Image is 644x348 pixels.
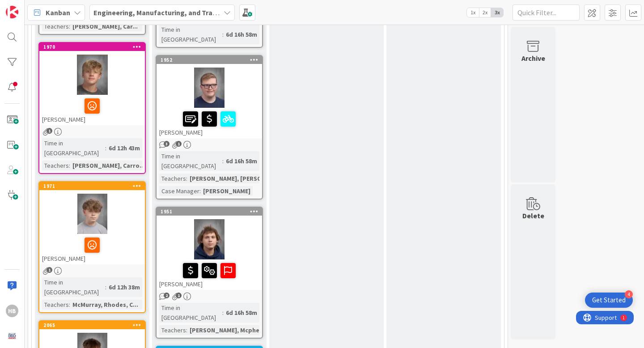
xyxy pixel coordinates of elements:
div: 1971 [39,182,145,190]
span: 1 [47,267,52,273]
span: : [222,30,224,39]
div: Teachers [42,21,69,31]
div: Time in [GEOGRAPHIC_DATA] [159,303,222,323]
div: Time in [GEOGRAPHIC_DATA] [159,25,222,44]
div: Get Started [592,296,626,305]
img: Visit kanbanzone.com [6,6,18,18]
span: 3 [164,141,169,147]
div: 2065 [43,322,145,328]
div: 6d 12h 43m [106,143,142,153]
b: Engineering, Manufacturing, and Transportation [93,8,252,17]
span: Support [19,1,41,12]
div: 1951 [157,208,262,216]
span: 1 [176,141,182,147]
div: 6d 16h 58m [224,156,259,166]
span: Kanban [46,7,70,18]
div: 1970 [43,44,145,50]
span: : [186,174,187,183]
div: 6d 16h 58m [224,30,259,39]
div: [PERSON_NAME], [PERSON_NAME], Ander... [187,174,315,183]
div: Teachers [159,325,186,335]
span: : [222,156,224,166]
input: Quick Filter... [513,4,580,21]
div: Archive [521,53,545,64]
a: 1971[PERSON_NAME]Time in [GEOGRAPHIC_DATA]:6d 12h 38mTeachers:McMurray, Rhodes, C... [38,181,146,313]
span: 2x [479,8,491,17]
div: Teachers [42,161,69,170]
div: 1951[PERSON_NAME] [157,208,262,290]
div: Case Manager [159,186,199,196]
div: 1952 [157,56,262,64]
div: 1 [47,4,49,11]
div: [PERSON_NAME], Car... [70,21,140,31]
span: 1 [176,293,182,298]
div: 1971 [43,183,145,189]
span: 3x [491,8,503,17]
span: : [105,143,106,153]
div: 1952 [161,57,262,63]
div: 1951 [161,208,262,215]
div: Time in [GEOGRAPHIC_DATA] [159,151,222,171]
a: 1952[PERSON_NAME]Time in [GEOGRAPHIC_DATA]:6d 16h 58mTeachers:[PERSON_NAME], [PERSON_NAME], Ander... [156,55,263,199]
div: 2065 [39,321,145,329]
span: 2 [164,293,169,298]
div: [PERSON_NAME] [39,95,145,125]
div: Teachers [42,300,69,310]
span: : [69,161,70,170]
span: : [105,282,106,292]
div: [PERSON_NAME] [157,259,262,290]
span: : [186,325,187,335]
div: 1970[PERSON_NAME] [39,43,145,125]
div: HB [6,305,18,317]
span: : [199,186,201,196]
span: : [69,21,70,31]
div: Teachers [159,174,186,183]
img: avatar [6,330,18,342]
div: [PERSON_NAME], Mcphet, Fi... [187,325,279,335]
div: [PERSON_NAME] [201,186,253,196]
div: Delete [522,210,544,221]
div: [PERSON_NAME] [157,108,262,138]
a: 1951[PERSON_NAME]Time in [GEOGRAPHIC_DATA]:6d 16h 58mTeachers:[PERSON_NAME], Mcphet, Fi... [156,207,263,339]
div: McMurray, Rhodes, C... [70,300,140,310]
span: 1 [47,128,52,134]
span: 1x [467,8,479,17]
div: 6d 12h 38m [106,282,142,292]
div: 1971[PERSON_NAME] [39,182,145,264]
div: Open Get Started checklist, remaining modules: 4 [585,293,633,308]
div: 4 [625,290,633,298]
div: [PERSON_NAME] [39,234,145,264]
div: 1970 [39,43,145,51]
div: Time in [GEOGRAPHIC_DATA] [42,277,105,297]
div: 6d 16h 58m [224,308,259,318]
div: [PERSON_NAME], Carro... [70,161,147,170]
a: 1970[PERSON_NAME]Time in [GEOGRAPHIC_DATA]:6d 12h 43mTeachers:[PERSON_NAME], Carro... [38,42,146,174]
span: : [222,308,224,318]
div: 1952[PERSON_NAME] [157,56,262,138]
span: : [69,300,70,310]
div: Time in [GEOGRAPHIC_DATA] [42,138,105,158]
